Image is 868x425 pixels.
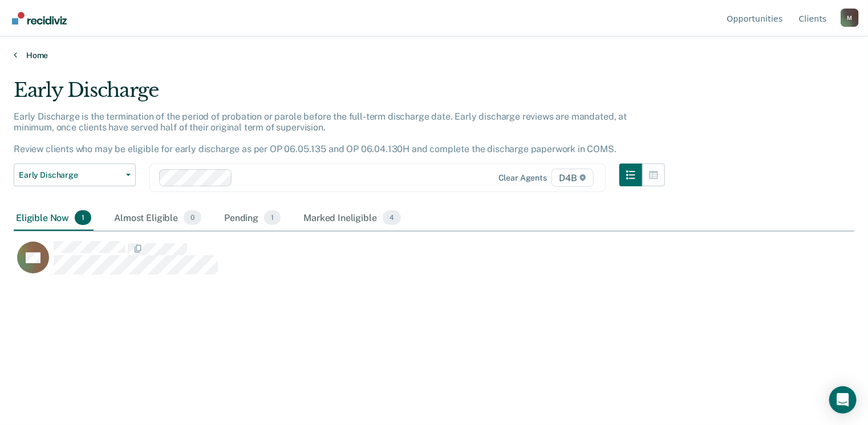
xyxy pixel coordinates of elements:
[184,210,201,225] span: 0
[14,240,749,286] div: CaseloadOpportunityCell-0362928
[551,169,593,187] span: D4B
[14,206,94,231] div: Eligible Now1
[841,9,859,27] button: Profile dropdown button
[383,210,401,225] span: 4
[301,206,403,231] div: Marked Ineligible4
[14,50,854,60] a: Home
[841,9,859,27] div: M
[112,206,204,231] div: Almost Eligible0
[19,170,121,180] span: Early Discharge
[222,206,283,231] div: Pending1
[829,386,857,414] div: Open Intercom Messenger
[498,173,547,183] div: Clear agents
[14,164,136,186] button: Early Discharge
[14,79,665,111] div: Early Discharge
[14,111,627,155] p: Early Discharge is the termination of the period of probation or parole before the full-term disc...
[264,210,281,225] span: 1
[12,12,67,24] img: Recidiviz
[75,210,91,225] span: 1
